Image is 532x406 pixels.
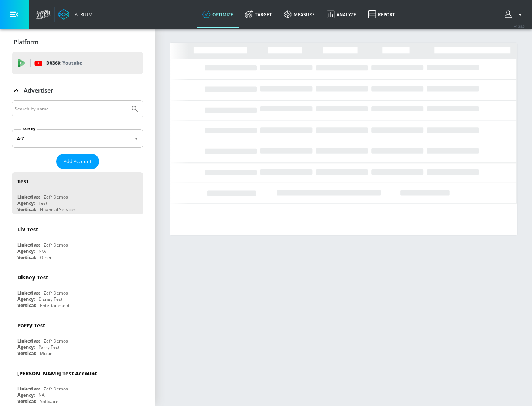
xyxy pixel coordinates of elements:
[44,386,68,392] div: Zefr Demos
[514,24,525,28] span: v 4.28.0
[12,172,143,214] div: TestLinked as:Zefr DemosAgency:TestVertical:Financial Services
[12,52,143,74] div: DV360: Youtube
[17,386,40,392] div: Linked as:
[58,9,93,20] a: Atrium
[17,398,36,405] div: Vertical:
[12,268,143,310] div: Disney TestLinked as:Zefr DemosAgency:Disney TestVertical:Entertainment
[38,392,45,398] div: NA
[17,302,36,309] div: Vertical:
[38,344,59,350] div: Parry Test
[17,392,35,398] div: Agency:
[197,1,239,28] a: optimize
[40,350,52,357] div: Music
[72,11,93,18] div: Atrium
[17,226,38,233] div: Liv Test
[17,338,40,344] div: Linked as:
[38,248,46,254] div: N/A
[17,344,35,350] div: Agency:
[362,1,401,28] a: Report
[17,322,45,329] div: Parry Test
[12,129,143,148] div: A-Z
[62,59,82,67] p: Youtube
[44,290,68,296] div: Zefr Demos
[40,302,69,309] div: Entertainment
[17,296,35,302] div: Agency:
[24,86,53,94] p: Advertiser
[239,1,278,28] a: Target
[17,290,40,296] div: Linked as:
[17,206,36,213] div: Vertical:
[12,80,143,101] div: Advertiser
[17,274,48,281] div: Disney Test
[64,157,92,166] span: Add Account
[17,194,40,200] div: Linked as:
[17,242,40,248] div: Linked as:
[12,32,143,52] div: Platform
[17,200,35,206] div: Agency:
[46,59,82,67] p: DV360:
[15,104,127,114] input: Search by name
[17,350,36,357] div: Vertical:
[44,242,68,248] div: Zefr Demos
[278,1,321,28] a: measure
[17,248,35,254] div: Agency:
[40,206,76,213] div: Financial Services
[12,316,143,358] div: Parry TestLinked as:Zefr DemosAgency:Parry TestVertical:Music
[56,154,99,169] button: Add Account
[17,370,97,377] div: [PERSON_NAME] Test Account
[38,296,62,302] div: Disney Test
[321,1,362,28] a: Analyze
[38,200,47,206] div: Test
[44,338,68,344] div: Zefr Demos
[17,178,28,185] div: Test
[12,220,143,262] div: Liv TestLinked as:Zefr DemosAgency:N/AVertical:Other
[17,254,36,261] div: Vertical:
[21,127,37,131] label: Sort By
[44,194,68,200] div: Zefr Demos
[14,38,38,46] p: Platform
[40,254,52,261] div: Other
[40,398,58,405] div: Software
